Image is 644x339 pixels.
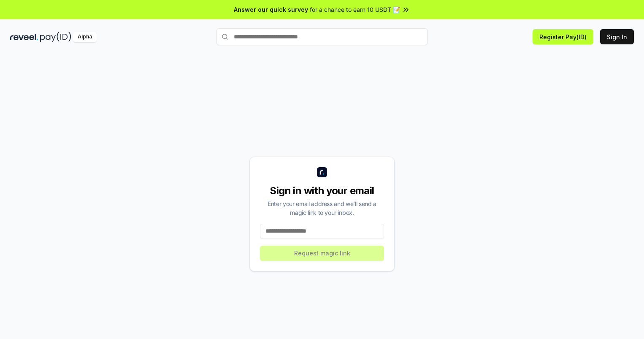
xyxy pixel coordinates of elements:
span: for a chance to earn 10 USDT 📝 [310,5,400,14]
button: Register Pay(ID) [533,29,593,44]
div: Alpha [73,32,97,42]
button: Sign In [600,29,634,44]
span: Answer our quick survey [234,5,308,14]
div: Enter your email address and we’ll send a magic link to your inbox. [260,199,384,217]
img: pay_id [40,32,71,42]
img: reveel_dark [10,32,38,42]
img: logo_small [317,167,327,177]
div: Sign in with your email [260,184,384,198]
